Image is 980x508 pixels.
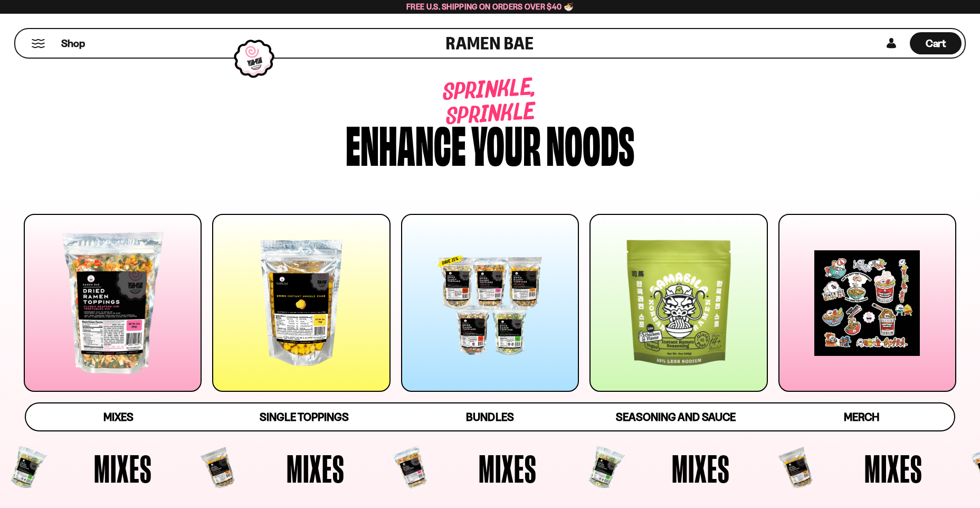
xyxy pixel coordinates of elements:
span: Merch [844,410,879,424]
span: Mixes [479,449,537,488]
span: Mixes [672,449,730,488]
a: Single Toppings [212,403,397,430]
div: Cart [910,29,962,58]
a: Shop [61,32,85,54]
a: Mixes [26,403,212,430]
span: Mixes [94,449,152,488]
span: Shop [61,36,85,51]
a: Merch [768,403,954,430]
a: Bundles [397,403,583,430]
a: Seasoning and Sauce [583,403,768,430]
span: Mixes [103,410,134,424]
button: Mobile Menu Trigger [31,39,45,48]
div: Enhance [346,118,466,168]
div: noods [546,118,634,168]
span: Free U.S. Shipping on Orders over $40 🍜 [406,2,574,12]
span: Mixes [287,449,345,488]
span: Seasoning and Sauce [616,410,736,424]
span: Single Toppings [260,410,349,424]
span: Cart [926,37,946,50]
div: your [471,118,541,168]
span: Bundles [466,410,513,424]
span: Mixes [864,449,922,488]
